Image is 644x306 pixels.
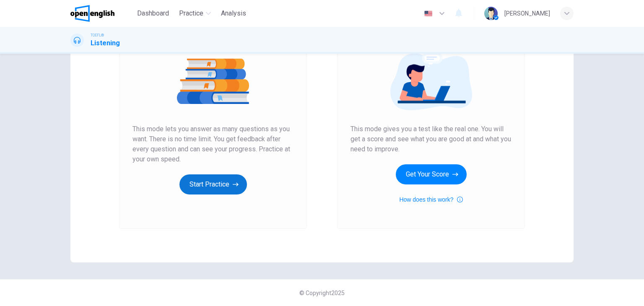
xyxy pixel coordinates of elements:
[134,6,172,21] button: Dashboard
[91,38,120,48] h1: Listening
[179,174,247,194] button: Start Practice
[299,290,345,296] span: © Copyright 2025
[423,10,434,17] img: en
[70,5,134,22] a: OpenEnglish logo
[351,124,512,154] span: This mode gives you a test like the real one. You will get a score and see what you are good at a...
[396,164,467,184] button: Get Your Score
[91,32,104,38] span: TOEFL®
[179,8,203,18] span: Practice
[484,7,498,20] img: Profile picture
[70,5,114,22] img: OpenEnglish logo
[176,6,214,21] button: Practice
[399,194,462,205] button: How does this work?
[132,124,293,164] span: This mode lets you answer as many questions as you want. There is no time limit. You get feedback...
[221,8,246,18] span: Analysis
[137,8,169,18] span: Dashboard
[218,6,249,21] button: Analysis
[504,8,550,18] div: [PERSON_NAME]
